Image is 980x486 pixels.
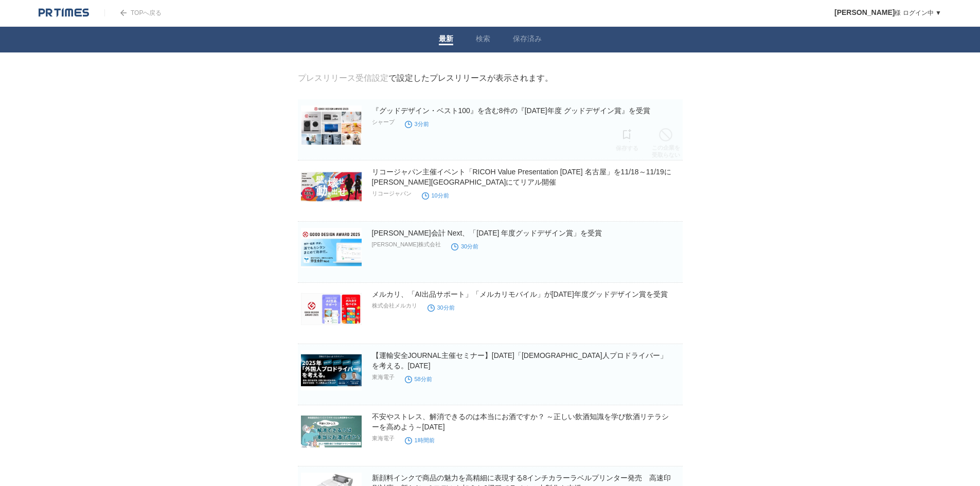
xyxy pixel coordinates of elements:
img: メルカリ、「AI出品サポート」「メルカリモバイル」が2025年度グッドデザイン賞を受賞 [301,289,362,329]
img: logo.png [39,8,89,18]
a: 『グッドデザイン・ベスト100』を含む8件の『[DATE]年度 グッドデザイン賞』を受賞 [372,106,650,115]
a: リコージャパン主催イベント「RICOH Value Presentation [DATE] 名古屋」を11/18～11/19に[PERSON_NAME][GEOGRAPHIC_DATA]にてリアル開催 [372,168,671,186]
a: 最新 [439,34,453,45]
p: 東海電子 [372,373,395,381]
img: 『グッドデザイン・ベスト100』を含む8件の『2025年度 グッドデザイン賞』を受賞 [301,105,362,146]
img: 弥生会計 Next、「2025 年度グッドデザイン賞」を受賞 [301,228,362,268]
img: 不安やストレス、解消できるのは本当にお酒ですか？ ～正しい飲酒知識を学び飲酒リテラシーを高めよう～11月21日（金） [301,411,362,452]
time: 30分前 [451,243,478,249]
img: 【運輸安全JOURNAL主催セミナー】2025年「外国人プロドライバー」を考える。11月25日（火） [301,350,362,390]
img: リコージャパン主催イベント「RICOH Value Presentation 2025 名古屋」を11/18～11/19に吹上ホールにてリアル開催 [301,167,362,207]
a: 保存済み [513,34,542,45]
p: 株式会社メルカリ [372,302,417,310]
p: リコージャパン [372,190,412,197]
span: [PERSON_NAME] [834,8,895,16]
div: で設定したプレスリリースが表示されます。 [298,73,553,84]
a: [PERSON_NAME]会計 Next、「[DATE] 年度グッドデザイン賞」を受賞 [372,229,602,237]
a: 不安やストレス、解消できるのは本当にお酒ですか？ ～正しい飲酒知識を学び飲酒リテラシーを高めよう～[DATE] [372,412,669,431]
a: TOPへ戻る [104,9,162,16]
time: 58分前 [405,376,432,382]
a: 保存する [616,126,638,152]
img: arrow.png [120,10,127,16]
time: 10分前 [422,192,449,199]
a: メルカリ、「AI出品サポート」「メルカリモバイル」が[DATE]年度グッドデザイン賞を受賞 [372,290,668,298]
p: シャープ [372,118,395,126]
a: プレスリリース受信設定 [298,74,388,82]
time: 3分前 [405,121,429,127]
time: 30分前 [427,304,455,311]
a: この企業を受取らない [652,125,680,158]
p: 東海電子 [372,435,395,442]
a: [PERSON_NAME]様 ログイン中 ▼ [834,9,941,16]
p: [PERSON_NAME]株式会社 [372,241,441,248]
a: 【運輸安全JOURNAL主催セミナー】[DATE]「[DEMOGRAPHIC_DATA]人プロドライバー」を考える。[DATE] [372,351,667,370]
time: 1時間前 [405,437,435,443]
a: 検索 [476,34,490,45]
